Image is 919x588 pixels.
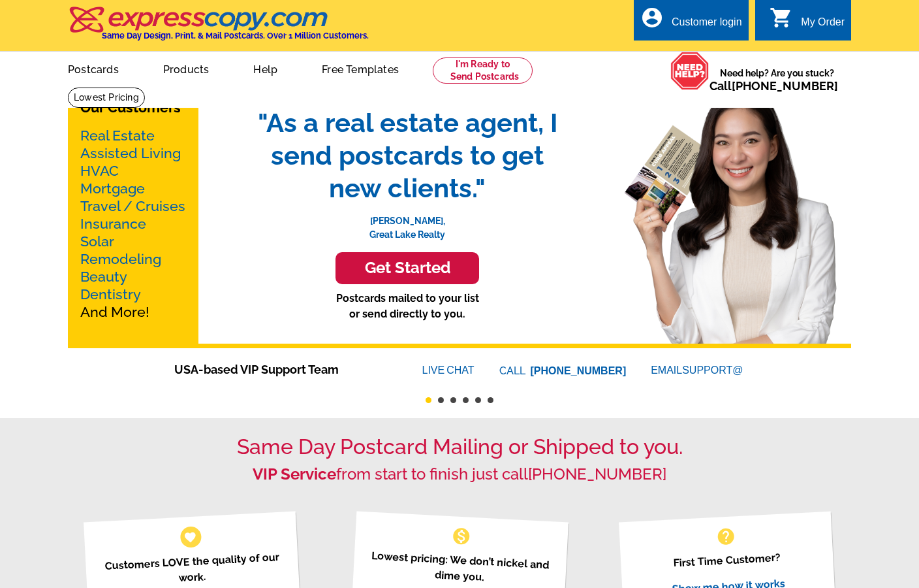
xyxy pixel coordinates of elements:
i: account_circle [640,6,664,29]
a: Dentistry [80,286,141,302]
a: LIVECHAT [422,365,475,376]
a: Get Started [244,252,570,284]
button: 6 of 6 [488,397,493,403]
a: Help [232,53,298,84]
a: Same Day Design, Print, & Mail Postcards. Over 1 Million Customers. [68,16,369,41]
a: Solar [80,233,114,250]
span: monetization_on [451,526,472,547]
a: Remodeling [80,251,161,267]
button: 5 of 6 [475,397,481,403]
span: Call [709,79,838,93]
div: Customer login [672,16,742,35]
span: USA-based VIP Support Team [174,361,383,378]
button: 2 of 6 [438,397,444,403]
a: Beauty [80,269,127,285]
a: Travel / Cruises [80,198,185,214]
a: Mortgage [80,180,145,197]
a: [PHONE_NUMBER] [531,365,627,376]
a: Real Estate [80,127,155,144]
button: 1 of 6 [426,397,431,403]
p: And More! [80,127,186,321]
span: "As a real estate agent, I send postcards to get new clients." [244,106,570,204]
h1: Same Day Postcard Mailing or Shipped to you. [68,434,851,459]
font: LIVE [422,363,447,378]
a: Insurance [80,216,146,232]
a: shopping_cart My Order [770,14,845,31]
span: favorite [183,530,197,544]
font: CALL [499,363,527,379]
p: [PERSON_NAME], Great Lake Realty [244,204,570,242]
a: [PHONE_NUMBER] [732,79,838,93]
a: EMAILSUPPORT@ [651,365,745,376]
span: help [715,526,736,547]
div: My Order [801,16,845,35]
h4: Same Day Design, Print, & Mail Postcards. Over 1 Million Customers. [102,31,369,41]
a: Products [142,53,230,84]
i: shopping_cart [770,6,793,29]
button: 3 of 6 [450,397,456,403]
h3: Get Started [352,259,463,278]
a: Assisted Living [80,145,181,161]
strong: VIP Service [253,465,336,483]
a: Free Templates [301,53,420,84]
a: Postcards [47,53,140,84]
a: account_circle Customer login [640,14,742,31]
button: 4 of 6 [463,397,469,403]
font: SUPPORT@ [682,363,745,378]
img: help [670,52,709,90]
h2: from start to finish just call [68,465,851,484]
span: Need help? Are you stuck? [709,67,845,93]
p: First Time Customer? [634,547,818,573]
a: [PHONE_NUMBER] [528,465,666,483]
a: HVAC [80,163,119,179]
p: Postcards mailed to your list or send directly to you. [244,291,570,322]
